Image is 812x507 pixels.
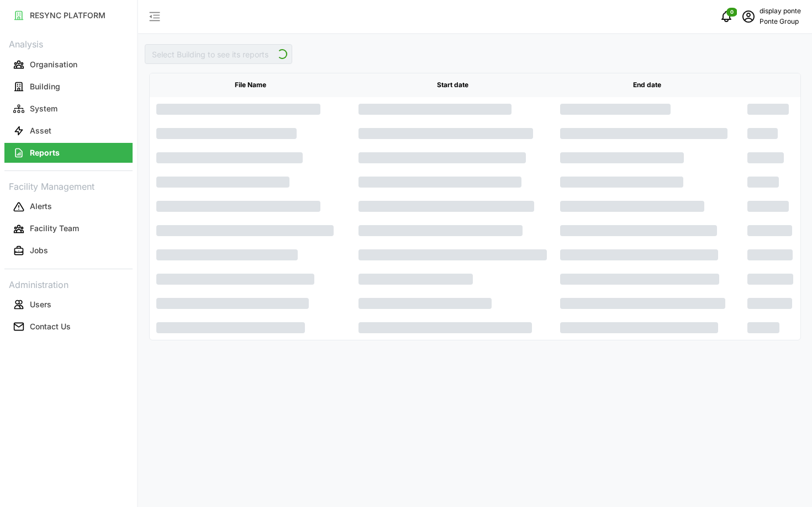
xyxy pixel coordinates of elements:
[553,73,741,97] th: End date
[737,6,760,28] button: schedule
[4,120,133,142] a: Asset
[4,4,133,26] a: RESYNC PLATFORM
[30,299,51,310] p: Users
[30,125,51,136] p: Asset
[4,241,133,261] button: Jobs
[4,35,133,51] p: Analysis
[30,201,52,212] p: Alerts
[4,99,133,119] button: System
[352,73,554,97] th: Start date
[4,178,133,194] p: Facility Management
[715,6,737,28] button: notifications
[4,316,133,338] a: Contact Us
[145,44,292,64] input: Select Building to see its reports
[4,143,133,163] button: Reports
[760,17,801,27] p: Ponte Group
[4,142,133,164] a: Reports
[4,197,133,217] button: Alerts
[4,293,133,316] a: Users
[150,73,352,97] th: File Name
[4,218,133,240] a: Facility Team
[4,98,133,120] a: System
[30,103,57,114] p: System
[4,240,133,262] a: Jobs
[30,223,79,234] p: Facility Team
[4,121,133,141] button: Asset
[4,6,133,25] button: RESYNC PLATFORM
[730,8,734,16] span: 0
[30,147,60,158] p: Reports
[4,55,133,74] button: Organisation
[4,295,133,314] button: Users
[4,219,133,239] button: Facility Team
[4,317,133,337] button: Contact Us
[30,81,60,92] p: Building
[4,76,133,98] a: Building
[4,77,133,97] button: Building
[30,245,48,256] p: Jobs
[30,10,106,21] p: RESYNC PLATFORM
[4,276,133,292] p: Administration
[4,196,133,218] a: Alerts
[760,6,801,17] p: display ponte
[30,59,77,70] p: Organisation
[4,54,133,76] a: Organisation
[30,321,71,332] p: Contact Us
